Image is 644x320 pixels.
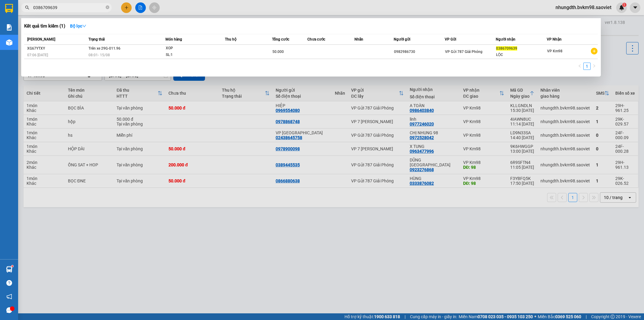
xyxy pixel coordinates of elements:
[578,64,582,68] span: left
[6,280,12,286] span: question-circle
[547,49,562,53] span: VP Km98
[307,37,325,41] span: Chưa cước
[70,24,86,28] strong: Bộ lọc
[583,63,591,70] li: 1
[591,63,598,70] li: Next Page
[496,52,546,58] div: LỘC
[82,24,86,28] span: down
[591,63,598,70] button: right
[576,63,583,70] li: Previous Page
[394,49,444,55] div: 0982986730
[272,50,284,54] span: 50.000
[547,37,562,41] span: VP Nhận
[25,5,29,10] span: search
[592,64,596,68] span: right
[354,37,363,41] span: Nhãn
[65,21,91,31] button: Bộ lọcdown
[24,23,65,29] h3: Kết quả tìm kiếm ( 1 )
[106,5,109,11] span: close-circle
[106,5,109,9] span: close-circle
[394,37,410,41] span: Người gửi
[27,37,55,41] span: [PERSON_NAME]
[88,46,120,51] span: Trên xe 29G-011.96
[225,37,236,41] span: Thu hộ
[166,52,211,58] div: SL: 1
[445,37,456,41] span: VP Gửi
[496,37,515,41] span: Người nhận
[88,37,105,41] span: Trạng thái
[165,37,182,41] span: Món hàng
[166,45,211,52] div: XOP
[33,4,104,11] input: Tìm tên, số ĐT hoặc mã đơn
[11,265,13,267] sup: 1
[5,4,13,13] img: logo-vxr
[445,50,482,54] span: VP Gửi 787 Giải Phóng
[6,24,12,31] img: solution-icon
[584,63,590,70] a: 1
[6,266,12,273] img: warehouse-icon
[27,45,87,52] div: XG67YTXY
[576,63,583,70] button: left
[272,37,289,41] span: Tổng cước
[27,53,48,57] span: 07:06 [DATE]
[496,46,517,51] span: 0386709639
[88,53,110,57] span: 08:01 - 15/08
[6,39,12,46] img: warehouse-icon
[6,307,12,313] span: message
[6,294,12,299] span: notification
[591,48,598,54] span: plus-circle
